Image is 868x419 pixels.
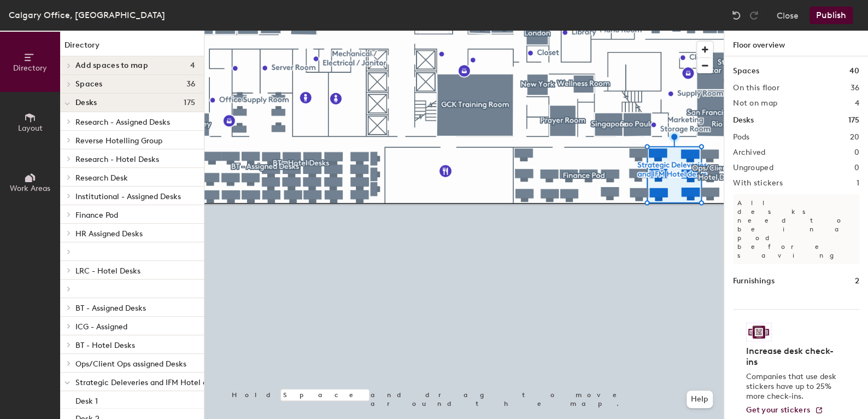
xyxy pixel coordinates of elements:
h2: Not on map [733,99,777,108]
h1: 2 [855,275,859,287]
img: Redo [748,10,759,21]
span: Research - Hotel Desks [75,155,159,164]
span: Get your stickers [746,405,810,415]
h1: 175 [848,114,859,126]
h1: Desks [733,114,754,126]
h2: Archived [733,148,765,157]
button: Help [687,391,713,408]
h1: 40 [849,65,859,77]
span: 175 [184,98,195,107]
span: 4 [190,61,195,70]
span: BT - Hotel Desks [75,341,135,350]
div: Calgary Office, [GEOGRAPHIC_DATA] [9,8,165,22]
span: 36 [186,80,195,89]
span: Strategic Deleveries and IFM Hotel desks [75,378,222,387]
span: ICG - Assigned [75,322,127,331]
h1: Floor overview [724,31,868,56]
a: Get your stickers [746,406,823,415]
span: HR Assigned Desks [75,229,143,238]
h2: Pods [733,133,749,142]
span: Finance Pod [75,211,118,220]
span: Layout [18,124,43,133]
span: BT - Assigned Desks [75,304,146,313]
p: All desks need to be in a pod before saving [733,194,859,264]
h1: Spaces [733,65,759,77]
h2: Ungrouped [733,164,773,172]
span: Ops/Client Ops assigned Desks [75,359,186,369]
span: LRC - Hotel Desks [75,266,140,276]
img: Sticker logo [746,323,771,341]
span: Research Desk [75,173,128,183]
h4: Increase desk check-ins [746,346,840,368]
span: Directory [13,63,47,73]
span: Research - Assigned Desks [75,118,170,127]
h2: 1 [857,179,859,188]
h2: With stickers [733,179,783,188]
h1: Directory [60,39,204,56]
img: Undo [731,10,742,21]
p: Companies that use desk stickers have up to 25% more check-ins. [746,372,840,401]
h2: 0 [854,164,859,172]
span: Institutional - Assigned Desks [75,192,181,201]
h2: 36 [850,84,859,92]
span: Spaces [75,80,103,89]
h2: On this floor [733,84,779,92]
h1: Furnishings [733,275,775,287]
span: Work Areas [10,184,50,193]
button: Close [777,7,799,24]
span: Reverse Hotelling Group [75,136,162,146]
h2: 0 [854,148,859,157]
h2: 4 [855,99,859,108]
p: Desk 1 [75,393,98,406]
span: Add spaces to map [75,61,148,70]
span: Desks [75,98,97,107]
button: Publish [810,7,853,24]
h2: 20 [849,133,859,142]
